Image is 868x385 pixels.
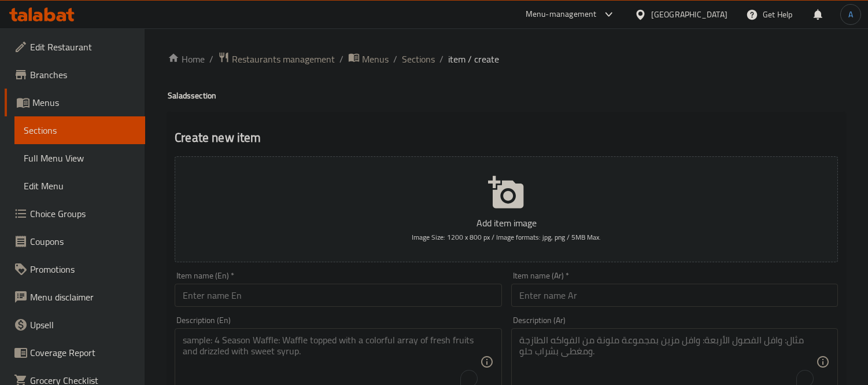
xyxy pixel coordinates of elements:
span: Sections [24,123,136,137]
span: Menus [32,96,136,109]
span: Full Menu View [24,151,136,165]
span: Menus [362,52,389,66]
a: Coverage Report [5,339,145,366]
span: item / create [448,52,499,66]
span: Edit Restaurant [30,40,136,54]
input: Enter name En [175,284,501,307]
p: Add item image [193,216,820,230]
a: Promotions [5,255,145,283]
a: Menu disclaimer [5,283,145,311]
span: Coverage Report [30,346,136,360]
a: Full Menu View [14,144,145,172]
button: Add item imageImage Size: 1200 x 800 px / Image formats: jpg, png / 5MB Max. [175,156,838,262]
a: Home [168,52,205,66]
span: Branches [30,68,136,82]
a: Upsell [5,311,145,339]
a: Sections [402,52,435,66]
h2: Create new item [175,129,838,146]
a: Restaurants management [218,52,335,67]
li: / [209,52,213,66]
div: [GEOGRAPHIC_DATA] [651,8,727,21]
span: A [848,8,853,21]
h4: Salads section [168,90,845,101]
a: Sections [14,116,145,144]
a: Menus [5,89,145,116]
div: Menu-management [526,8,597,21]
a: Menus [348,52,389,67]
span: Image Size: 1200 x 800 px / Image formats: jpg, png / 5MB Max. [412,230,601,244]
a: Edit Restaurant [5,33,145,61]
span: Choice Groups [30,207,136,221]
li: / [339,52,343,66]
span: Restaurants management [232,52,335,66]
nav: breadcrumb [168,52,845,67]
a: Choice Groups [5,200,145,228]
a: Coupons [5,228,145,255]
input: Enter name Ar [511,284,838,307]
span: Upsell [30,318,136,332]
a: Branches [5,61,145,89]
span: Menu disclaimer [30,290,136,304]
span: Coupons [30,234,136,248]
span: Promotions [30,262,136,276]
li: / [439,52,444,66]
li: / [393,52,397,66]
a: Edit Menu [14,172,145,200]
span: Edit Menu [24,179,136,193]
